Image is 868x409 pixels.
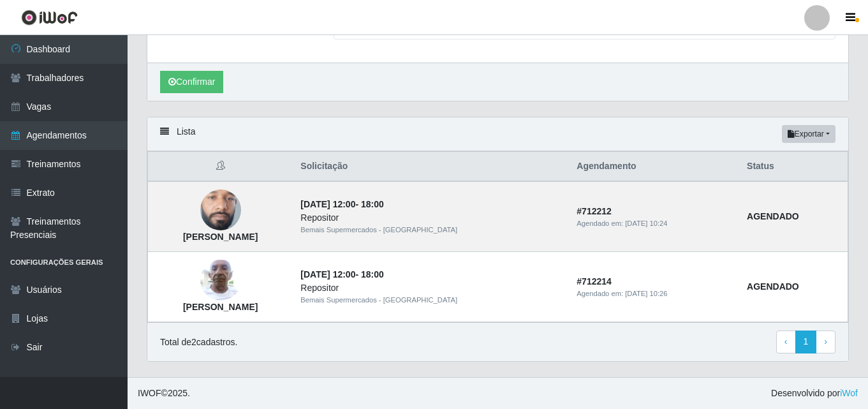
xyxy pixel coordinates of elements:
[300,199,383,209] strong: -
[200,253,241,308] img: Francisco Ribeiro dos Santos Filho
[147,117,848,151] div: Lista
[300,269,355,279] time: [DATE] 12:00
[747,211,799,221] strong: AGENDADO
[771,387,858,400] span: Desenvolvido por
[776,331,835,353] nav: pagination
[577,288,732,299] div: Agendado em:
[569,152,739,182] th: Agendamento
[138,387,190,400] span: © 2025 .
[784,336,788,346] span: ‹
[577,276,612,286] strong: # 712214
[625,219,667,227] time: [DATE] 10:24
[795,331,817,353] a: 1
[300,269,383,279] strong: -
[138,388,161,398] span: IWOF
[824,336,827,346] span: ›
[200,165,241,255] img: Bruno Ferreira dos Santos
[747,281,799,292] strong: AGENDADO
[300,211,561,225] div: Repositor
[625,290,667,297] time: [DATE] 10:26
[300,295,561,306] div: Bemais Supermercados - [GEOGRAPHIC_DATA]
[577,206,612,216] strong: # 712212
[776,331,796,353] a: Previous
[183,302,258,312] strong: [PERSON_NAME]
[21,10,78,26] img: CoreUI Logo
[160,71,223,93] button: Confirmar
[361,269,384,279] time: 18:00
[840,388,858,398] a: iWof
[300,225,561,235] div: Bemais Supermercados - [GEOGRAPHIC_DATA]
[361,199,384,209] time: 18:00
[300,199,355,209] time: [DATE] 12:00
[577,218,732,229] div: Agendado em:
[160,336,237,349] p: Total de 2 cadastros.
[782,125,835,143] button: Exportar
[816,331,835,353] a: Next
[293,152,569,182] th: Solicitação
[183,232,258,242] strong: [PERSON_NAME]
[739,152,848,182] th: Status
[300,281,561,295] div: Repositor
